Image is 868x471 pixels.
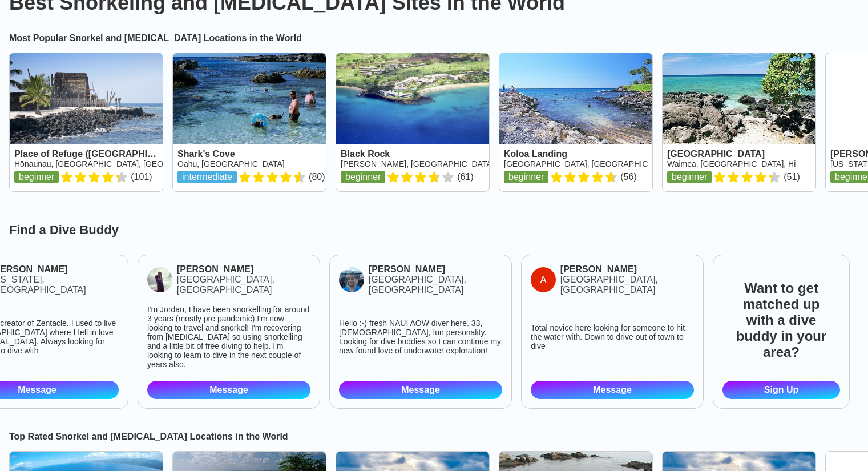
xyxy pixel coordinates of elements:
[531,323,694,351] div: Total novice here looking for someone to hit the water with. Down to drive out of town to dive
[177,264,310,275] a: [PERSON_NAME]
[369,264,502,275] a: [PERSON_NAME]
[147,305,310,369] div: I'm Jordan, I have been snorkelling for around 3 years (mostly pre pandemic) I'm now looking to t...
[560,264,694,275] a: [PERSON_NAME]
[369,275,502,295] div: [GEOGRAPHIC_DATA], [GEOGRAPHIC_DATA]
[531,267,556,292] img: Araf Hossain
[9,33,859,43] h2: Most Popular Snorkel and [MEDICAL_DATA] Locations in the World
[531,381,694,399] a: Message
[722,271,840,369] span: Want to get matched up with a dive buddy in your area?
[339,267,364,292] img: Timothy Lord
[147,381,310,399] a: Message
[339,381,502,399] a: Message
[722,381,840,399] a: Sign Up
[177,275,310,295] div: [GEOGRAPHIC_DATA], [GEOGRAPHIC_DATA]
[339,319,502,355] div: Hello :-) fresh NAUI AOW diver here. 33, [DEMOGRAPHIC_DATA], fun personality. Looking for dive bu...
[147,267,172,292] img: jordan townsend
[9,432,859,442] h2: Top Rated Snorkel and [MEDICAL_DATA] Locations in the World
[560,275,694,295] div: [GEOGRAPHIC_DATA], [GEOGRAPHIC_DATA]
